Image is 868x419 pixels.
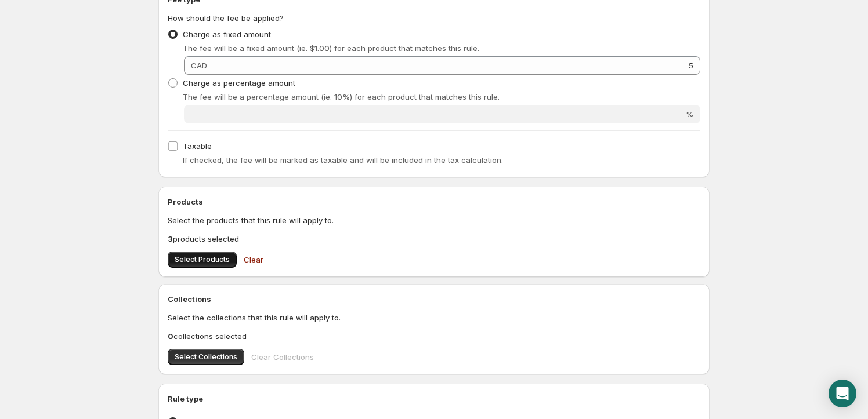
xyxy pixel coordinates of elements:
span: The fee will be a fixed amount (ie. $1.00) for each product that matches this rule. [183,43,479,53]
p: collections selected [168,330,700,342]
span: Select Collections [175,352,237,362]
span: Charge as percentage amount [183,78,295,88]
div: Open Intercom Messenger [829,380,856,407]
p: products selected [168,233,700,245]
b: 0 [168,331,173,341]
span: Charge as fixed amount [183,30,271,39]
span: If checked, the fee will be marked as taxable and will be included in the tax calculation. [183,155,503,165]
b: 3 [168,234,173,243]
span: Select Products [175,255,230,264]
button: Select Collections [168,349,244,365]
span: % [686,110,693,119]
span: How should the fee be applied? [168,13,284,23]
button: Clear [237,248,270,271]
p: The fee will be a percentage amount (ie. 10%) for each product that matches this rule. [183,91,700,103]
h2: Rule type [168,393,700,405]
p: Select the products that this rule will apply to. [168,214,700,226]
h2: Collections [168,293,700,305]
span: CAD [191,61,207,70]
span: Clear [244,254,263,265]
h2: Products [168,196,700,207]
span: Taxable [183,141,212,151]
p: Select the collections that this rule will apply to. [168,312,700,323]
button: Select Products [168,252,237,268]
